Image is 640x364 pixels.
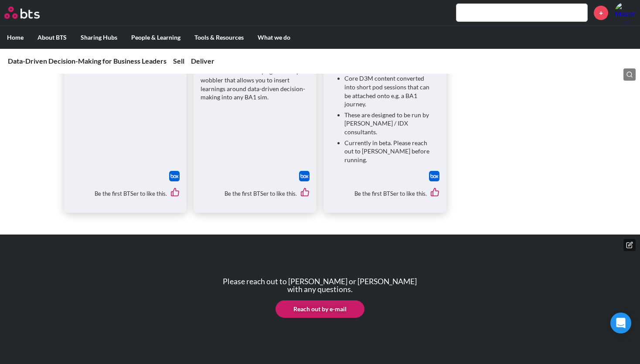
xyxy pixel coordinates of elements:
[187,26,251,49] label: Tools & Resources
[201,181,310,206] div: Be the first BTSer to like this.
[299,171,310,181] img: Box logo
[594,6,608,20] a: +
[173,57,184,65] a: Sell
[71,181,180,206] div: Be the first BTSer to like this.
[276,300,364,318] a: Reach out by e-mail
[344,139,432,164] li: Currently in beta. Please reach out to [PERSON_NAME] before running.
[8,57,167,65] a: Data-Driven Decision-Making for Business Leaders
[74,26,124,49] label: Sharing Hubs
[201,67,310,101] p: A modularized industry-agnostic super wobbler that allows you to insert learnings around data-dri...
[31,26,74,49] label: About BTS
[169,171,180,181] img: Box logo
[344,74,432,108] li: Core D3M content converted into short pod sessions that can be attached onto e.g. a BA1 journey.
[251,26,297,49] label: What we do
[169,171,180,181] a: Download file from Box
[330,181,439,206] div: Be the first BTSer to like this.
[191,57,214,65] a: Deliver
[4,7,56,19] a: Go home
[615,2,636,23] a: Profile
[610,313,631,333] div: Open Intercom Messenger
[623,239,636,251] button: Edit hero
[344,111,432,136] li: These are designed to be run by [PERSON_NAME] / IDX consultants.
[299,171,310,181] a: Download file from Box
[429,171,439,181] a: Download file from Box
[124,26,187,49] label: People & Learning
[4,7,40,19] img: BTS Logo
[615,2,636,23] img: Massimo Pernicone
[429,171,439,181] img: Box logo
[216,278,424,293] p: Please reach out to [PERSON_NAME] or [PERSON_NAME] with any questions.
